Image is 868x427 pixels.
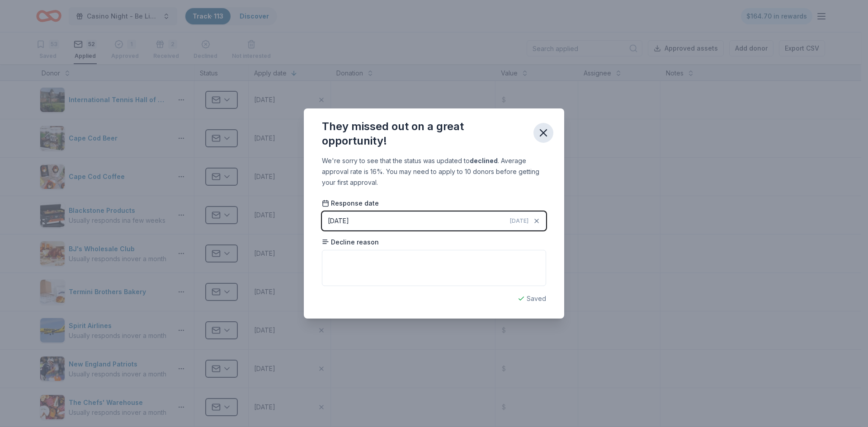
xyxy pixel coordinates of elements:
span: Response date [322,199,379,208]
div: They missed out on a great opportunity! [322,119,526,148]
button: [DATE][DATE] [322,211,546,230]
b: declined [470,157,498,164]
span: Decline reason [322,238,379,247]
span: [DATE] [510,217,528,225]
div: [DATE] [328,216,349,226]
div: We're sorry to see that the status was updated to . Average approval rate is 16%. You may need to... [322,155,546,188]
